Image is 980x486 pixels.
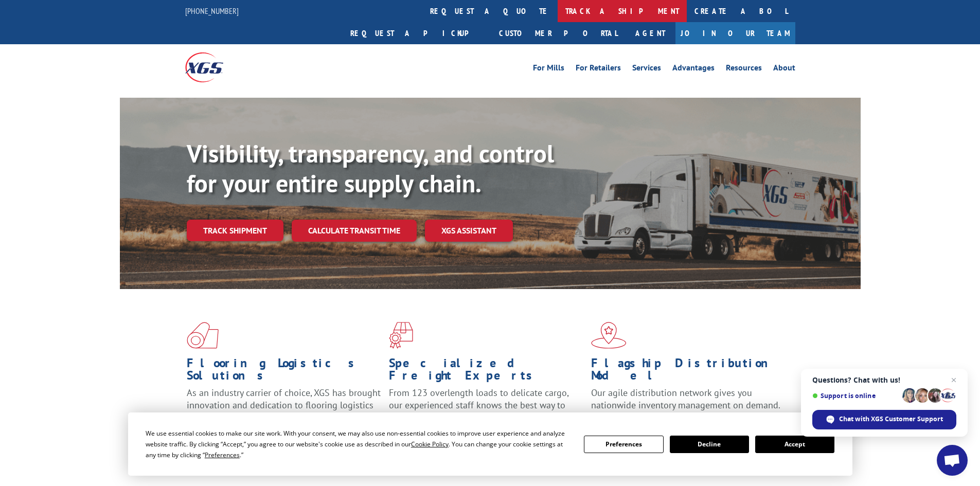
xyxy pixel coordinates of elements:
[411,440,449,448] span: Cookie Policy
[533,64,564,75] a: For Mills
[726,64,762,75] a: Resources
[576,64,621,75] a: For Retailers
[146,428,572,460] div: We use essential cookies to make our site work. With your consent, we may also use non-essential ...
[937,445,968,476] div: Open chat
[187,137,554,199] b: Visibility, transparency, and control for your entire supply chain.
[389,322,413,349] img: xgs-icon-focused-on-flooring-red
[625,22,675,44] a: Agent
[591,387,780,411] span: Our agile distribution network gives you nationwide inventory management on demand.
[185,6,239,16] a: [PHONE_NUMBER]
[812,376,956,384] span: Questions? Chat with us!
[812,410,956,429] div: Chat with XGS Customer Support
[292,220,417,242] a: Calculate transit time
[591,322,627,349] img: xgs-icon-flagship-distribution-model-red
[187,357,381,387] h1: Flooring Logistics Solutions
[755,436,834,453] button: Accept
[773,64,795,75] a: About
[670,436,749,453] button: Decline
[187,220,283,241] a: Track shipment
[128,412,852,476] div: Cookie Consent Prompt
[591,357,786,387] h1: Flagship Distribution Model
[187,387,381,423] span: As an industry carrier of choice, XGS has brought innovation and dedication to flooring logistics...
[491,22,625,44] a: Customer Portal
[584,436,663,453] button: Preferences
[205,451,240,459] span: Preferences
[839,415,943,424] span: Chat with XGS Customer Support
[675,22,795,44] a: Join Our Team
[948,374,960,386] span: Close chat
[425,220,513,242] a: XGS ASSISTANT
[343,22,491,44] a: Request a pickup
[389,387,583,433] p: From 123 overlength loads to delicate cargo, our experienced staff knows the best way to move you...
[672,64,715,75] a: Advantages
[187,322,219,349] img: xgs-icon-total-supply-chain-intelligence-red
[389,357,583,387] h1: Specialized Freight Experts
[632,64,661,75] a: Services
[812,392,899,400] span: Support is online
